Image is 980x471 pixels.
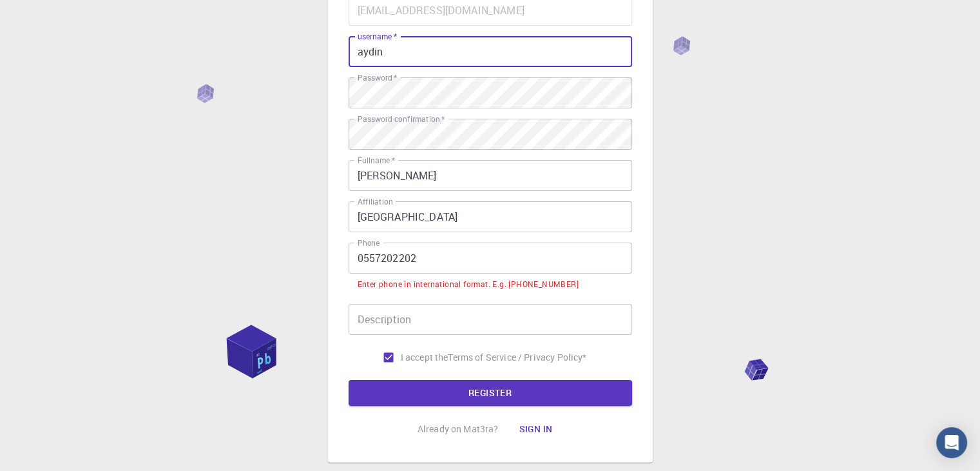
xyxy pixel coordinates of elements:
div: Enter phone in international format. E.g. [PHONE_NUMBER] [358,278,579,291]
label: Phone [358,237,380,248]
button: Sign in [508,416,562,442]
label: Password confirmation [358,114,445,125]
label: Fullname [358,155,395,166]
div: Open Intercom Messenger [936,427,967,458]
button: REGISTER [349,380,632,406]
label: Password [358,72,397,83]
p: Already on Mat3ra? [418,423,499,436]
label: Affiliation [358,196,392,207]
a: Terms of Service / Privacy Policy* [448,351,586,364]
p: Terms of Service / Privacy Policy * [448,351,586,364]
label: username [358,31,397,42]
span: I accept the [401,351,448,364]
